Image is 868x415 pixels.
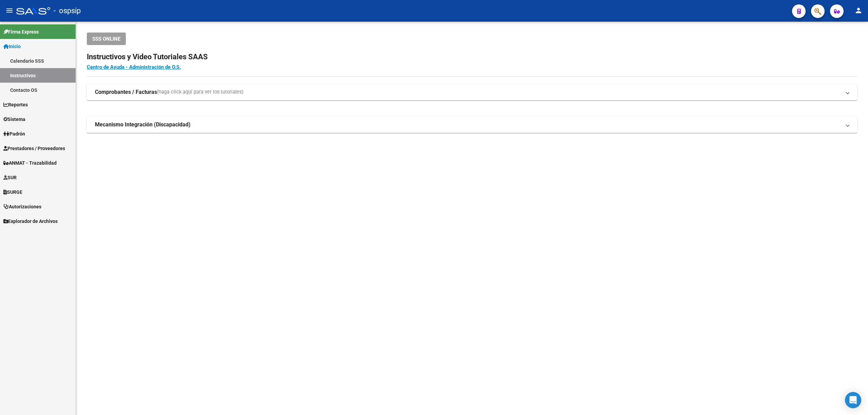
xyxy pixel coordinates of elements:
[3,203,41,210] span: Autorizaciones
[3,101,28,108] span: Reportes
[87,33,126,45] button: SSS ONLINE
[87,117,857,133] mat-expansion-panel-header: Mecanismo Integración (Discapacidad)
[157,88,243,96] span: (haga click aquí para ver los tutoriales)
[3,116,25,123] span: Sistema
[3,217,58,225] span: Explorador de Archivos
[3,174,17,181] span: SUR
[3,43,21,50] span: Inicio
[95,121,191,128] strong: Mecanismo Integración (Discapacidad)
[54,3,81,18] span: - ospsip
[854,6,863,15] mat-icon: person
[92,36,120,42] span: SSS ONLINE
[3,28,39,36] span: Firma Express
[3,145,65,152] span: Prestadores / Proveedores
[87,84,857,100] mat-expansion-panel-header: Comprobantes / Facturas(haga click aquí para ver los tutoriales)
[3,188,22,196] span: SURGE
[95,88,157,96] strong: Comprobantes / Facturas
[87,50,857,63] h2: Instructivos y Video Tutoriales SAAS
[87,64,181,70] a: Centro de Ayuda - Administración de O.S.
[845,392,861,408] div: Open Intercom Messenger
[3,159,57,167] span: ANMAT - Trazabilidad
[3,130,25,138] span: Padrón
[5,6,14,15] mat-icon: menu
